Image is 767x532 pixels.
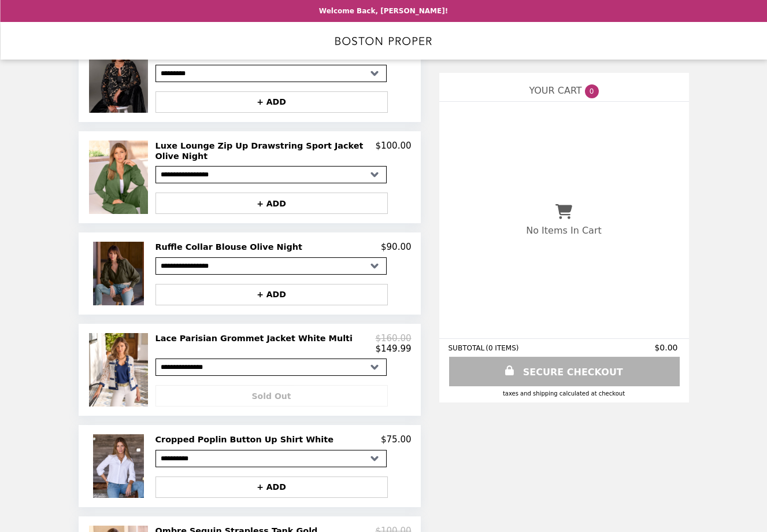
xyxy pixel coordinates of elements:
[155,166,387,183] select: Select a product variant
[155,434,338,445] h2: Cropped Poplin Button Up Shirt White
[335,29,432,53] img: Brand Logo
[449,390,680,397] div: Taxes and Shipping calculated at checkout
[155,257,387,275] select: Select a product variant
[155,91,388,113] button: + ADD
[89,39,151,113] img: Floral Velvet Collarless Lady Jacket Black
[449,344,486,352] span: SUBTOTAL
[93,434,147,497] img: Cropped Poplin Button Up Shirt White
[381,242,412,252] p: $90.00
[486,344,518,352] span: ( 0 ITEMS )
[155,193,388,214] button: + ADD
[155,450,387,467] select: Select a product variant
[155,284,388,305] button: + ADD
[155,359,387,376] select: Select a product variant
[319,7,448,15] p: Welcome Back, [PERSON_NAME]!
[585,84,599,98] span: 0
[155,333,357,343] h2: Lace Parisian Grommet Jacket White Multi
[375,333,411,343] p: $160.00
[529,85,581,96] span: YOUR CART
[375,343,411,354] p: $149.99
[89,141,151,215] img: Luxe Lounge Zip Up Drawstring Sport Jacket Olive Night
[375,141,411,162] p: $100.00
[155,141,376,162] h2: Luxe Lounge Zip Up Drawstring Sport Jacket Olive Night
[155,242,307,252] h2: Ruffle Collar Blouse Olive Night
[155,476,388,498] button: + ADD
[654,343,679,352] span: $0.00
[89,333,151,407] img: Lace Parisian Grommet Jacket White Multi
[155,65,387,82] select: Select a product variant
[526,225,601,236] p: No Items In Cart
[93,242,147,305] img: Ruffle Collar Blouse Olive Night
[381,434,412,445] p: $75.00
